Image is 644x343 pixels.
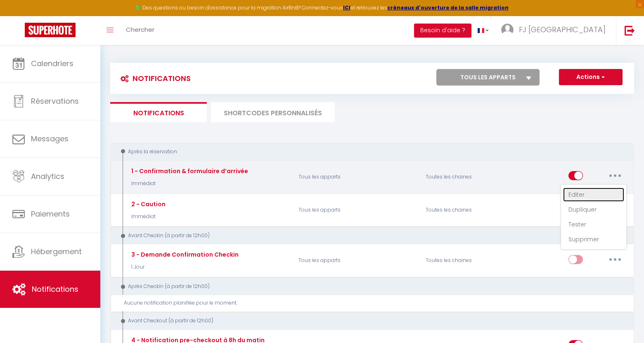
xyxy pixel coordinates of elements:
[116,69,191,88] h3: Notifications
[32,284,78,294] span: Notifications
[25,23,76,37] img: Super Booking
[126,25,154,34] span: Chercher
[563,217,624,231] a: Tester
[501,24,514,36] img: ...
[129,180,248,188] p: Immédiat
[420,165,505,189] div: Toutes les chaines
[7,3,31,28] button: Ouvrir le widget de chat LiveChat
[625,25,635,36] img: logout
[129,213,166,221] p: Immédiat
[31,58,73,69] span: Calendriers
[31,246,82,257] span: Hébergement
[110,102,207,122] li: Notifications
[31,171,64,181] span: Analytics
[495,16,616,45] a: ... FJ [GEOGRAPHIC_DATA]
[118,232,616,240] div: Avant Checkin (à partir de 12h00)
[563,202,624,217] a: Dupliquer
[420,198,505,222] div: Toutes les chaines
[129,200,166,209] div: 2 - Caution
[563,188,624,202] a: Editer
[420,249,505,273] div: Toutes les chaines
[414,24,471,38] button: Besoin d'aide ?
[211,102,335,122] li: SHORTCODES PERSONNALISÉS
[31,209,70,219] span: Paiements
[118,283,616,291] div: Après Checkin (à partir de 12h00)
[343,4,350,11] a: ICI
[129,263,239,271] p: 1 Jour
[519,24,606,35] span: FJ [GEOGRAPHIC_DATA]
[559,69,623,86] button: Actions
[387,4,509,11] a: créneaux d'ouverture de la salle migration
[293,165,420,189] p: Tous les apparts
[563,232,624,246] a: Supprimer
[31,133,69,144] span: Messages
[118,148,616,156] div: Après la réservation
[118,317,616,325] div: Avant Checkout (à partir de 12h00)
[293,249,420,273] p: Tous les apparts
[129,250,239,259] div: 3 - Demande Confirmation Checkin
[124,299,627,307] div: Aucune notification planifiée pour le moment.
[293,198,420,222] p: Tous les apparts
[120,16,161,45] a: Chercher
[129,167,248,176] div: 1 - Confirmation & formulaire d’arrivée
[31,96,79,106] span: Réservations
